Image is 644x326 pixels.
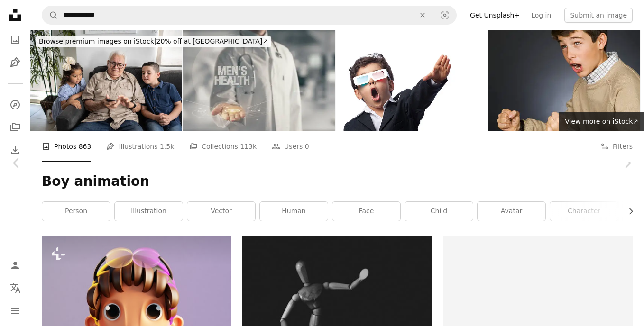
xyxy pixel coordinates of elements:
[187,202,255,221] a: vector
[30,30,276,53] a: Browse premium images on iStock|20% off at [GEOGRAPHIC_DATA]↗
[6,279,25,298] button: Language
[565,118,638,125] span: View more on iStock ↗
[611,118,644,208] a: Next
[464,8,525,23] a: Get Unsplash+
[405,202,473,221] a: child
[412,6,433,24] button: Clear
[433,6,456,24] button: Visual search
[183,30,335,131] img: Doctor holding in hand Men's Health
[488,30,640,131] img: Victory
[6,301,25,320] button: Menu
[478,202,545,221] a: avatar
[6,30,25,49] a: Photos
[559,112,644,131] a: View more on iStock↗
[240,141,257,152] span: 113k
[550,202,618,221] a: character
[260,202,328,221] a: human
[6,256,25,275] a: Log in / Sign up
[39,37,156,45] span: Browse premium images on iStock |
[622,202,633,221] button: scroll list to the right
[600,131,633,162] button: Filters
[272,131,309,162] a: Users 0
[332,202,400,221] a: face
[106,131,174,162] a: Illustrations 1.5k
[42,303,231,312] a: A cartoon character with a purple background
[42,6,457,25] form: Find visuals sitewide
[305,141,309,152] span: 0
[242,295,432,304] a: A black and white photo of a wooden doll
[189,131,257,162] a: Collections 113k
[42,6,58,24] button: Search Unsplash
[115,202,183,221] a: illustration
[564,8,633,23] button: Submit an image
[30,30,182,131] img: Grandfather with grandchildren using mobile phone at home
[42,202,110,221] a: person
[6,95,25,114] a: Explore
[160,141,174,152] span: 1.5k
[336,30,488,131] img: Excited child with 3-D glasses watching three-D film
[39,37,268,45] span: 20% off at [GEOGRAPHIC_DATA] ↗
[42,173,633,190] h1: Boy animation
[6,53,25,72] a: Illustrations
[525,8,557,23] a: Log in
